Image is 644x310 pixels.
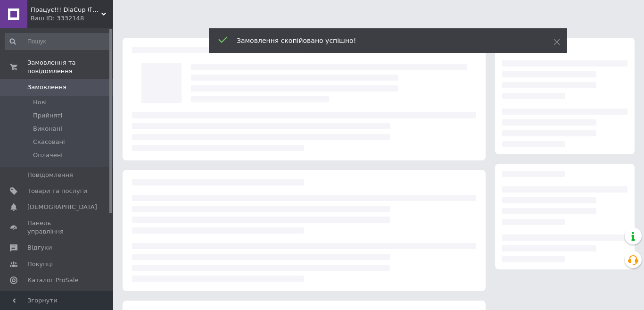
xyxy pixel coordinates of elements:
[27,203,97,211] span: [DEMOGRAPHIC_DATA]
[33,98,47,107] span: Нові
[27,243,52,252] span: Відгуки
[33,111,62,120] span: Прийняті
[27,83,66,92] span: Замовлення
[27,59,113,75] span: Замовлення та повідомлення
[237,36,530,45] div: Замовлення скопійовано успішно!
[27,260,53,268] span: Покупці
[31,14,113,23] div: Ваш ID: 3332148
[33,125,62,133] span: Виконані
[27,219,87,236] span: Панель управління
[27,171,73,179] span: Повідомлення
[27,276,78,285] span: Каталог ProSale
[33,138,65,146] span: Скасовані
[31,6,101,14] span: Працує!!! DiaCup (www.stakan.in.ua)
[27,187,87,195] span: Товари та послуги
[33,151,63,159] span: Оплачені
[5,33,111,50] input: Пошук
